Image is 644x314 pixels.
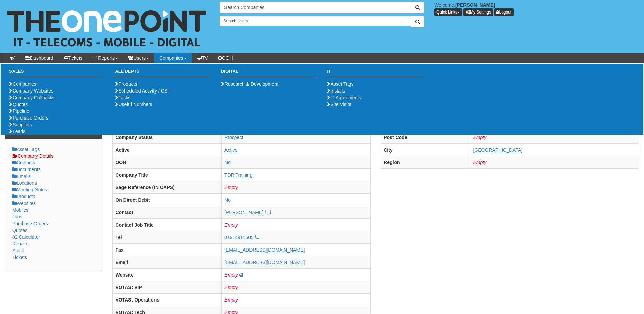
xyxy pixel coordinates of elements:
a: Tasks [115,95,130,100]
a: Asset Tags [12,147,40,152]
a: Empty [224,185,238,190]
a: Empty [224,285,238,290]
a: 01914911505 [224,235,254,240]
a: Jobs [12,214,22,219]
a: Company Websites [9,88,53,94]
a: Locations [12,180,37,186]
input: Search Companies [220,2,411,13]
a: Installs [327,88,345,94]
a: Asset Tags [327,81,353,87]
a: Mobiles [12,207,28,213]
th: Contact [113,206,222,218]
a: No [224,160,231,165]
a: Emails [12,174,31,179]
a: Empty [473,135,486,140]
a: Empty [224,297,238,303]
a: Products [115,81,137,87]
a: Useful Numbers [115,102,152,107]
a: Products [12,194,35,199]
th: Email [113,256,222,268]
a: Company Callbacks [9,95,55,100]
h3: Sales [9,69,105,77]
a: TDR Training [224,172,252,178]
h3: Digital [221,69,317,77]
a: Leads [9,129,25,134]
a: OOH [213,53,238,63]
a: Suppliers [9,122,32,127]
a: Logout [494,8,514,16]
th: Contact Job Title [113,218,222,231]
th: Company Status [113,131,222,143]
th: VOTAS: VIP [113,281,222,293]
a: Company Details [12,153,54,159]
a: IT Agreements [327,95,361,100]
a: Tickets [12,255,27,260]
th: Tel [113,231,222,243]
a: TV [192,53,213,63]
a: Reports [88,53,123,63]
a: Purchase Orders [12,221,48,226]
th: City [381,143,470,156]
a: Purchase Orders [9,115,48,121]
h3: IT [327,69,423,77]
a: [GEOGRAPHIC_DATA] [473,147,522,153]
th: VOTAS: Operations [113,293,222,306]
a: No [224,197,231,203]
a: Contacts [12,160,35,165]
th: Fax [113,243,222,256]
a: Stock [12,248,24,253]
h3: All Depts [115,69,211,77]
a: Dashboard [20,53,58,63]
th: On Direct Debit [113,193,222,206]
a: Prospect [224,135,243,140]
a: 02 Calculator [12,234,40,240]
a: Companies [154,53,192,63]
th: Company Title [113,168,222,181]
th: Region [381,156,470,168]
a: [EMAIL_ADDRESS][DOMAIN_NAME] [224,247,305,253]
a: Site Visits [327,102,351,107]
a: [PERSON_NAME] / Li [224,210,271,215]
th: OOH [113,156,222,168]
a: Companies [9,81,37,87]
a: Pipeline [9,108,29,114]
a: Research & Development [221,81,279,87]
a: [EMAIL_ADDRESS][DOMAIN_NAME] [224,260,305,265]
a: Quotes [12,228,27,233]
a: My Settings [463,8,493,16]
a: Empty [473,160,486,165]
a: Tickets [58,53,88,63]
a: Empty [224,272,238,278]
a: Users [123,53,154,63]
b: [PERSON_NAME] [455,2,495,8]
a: Quotes [9,102,28,107]
th: Active [113,143,222,156]
a: Active [224,147,237,153]
th: Sage Reference (IN CAPS) [113,181,222,193]
a: Documents [12,167,41,172]
a: Repairs [12,241,28,246]
a: Websites [12,201,36,206]
a: Meeting Notes [12,187,47,192]
a: Empty [224,222,238,228]
button: Quick Links [434,8,462,16]
a: Scheduled Activity / CSI [115,88,169,94]
th: Website [113,268,222,281]
th: Post Code [381,131,470,143]
div: Welcome, [429,2,644,16]
input: Search Users [220,16,411,26]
